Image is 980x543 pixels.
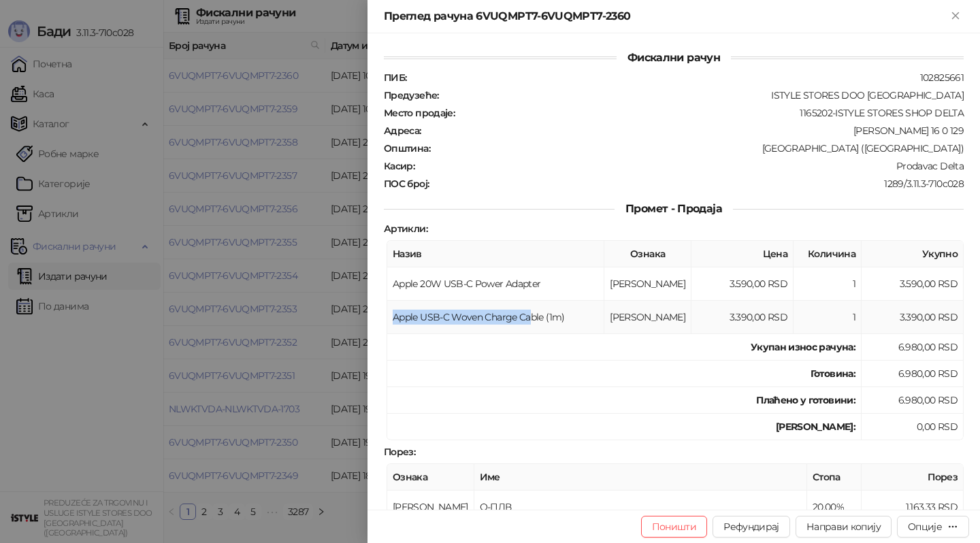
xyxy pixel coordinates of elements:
[807,491,862,524] td: 20,00%
[691,301,794,334] td: 3.390,00 RSD
[384,8,947,24] div: Преглед рачуна 6VUQMPT7-6VUQMPT7-2360
[908,521,942,533] div: Опције
[806,521,881,533] span: Направи копију
[862,334,964,361] td: 6.980,00 RSD
[641,516,708,538] button: Поништи
[604,301,691,334] td: [PERSON_NAME]
[617,51,731,64] span: Фискални рачун
[807,464,862,491] th: Стопа
[756,394,855,406] strong: Плаћено у готовини:
[384,71,406,84] strong: ПИБ :
[387,267,604,301] td: Apple 20W USB-C Power Adapter
[430,178,965,190] div: 1289/3.11.3-710c028
[862,491,964,524] td: 1.163,33 RSD
[384,160,414,172] strong: Касир :
[474,464,807,491] th: Име
[384,142,430,154] strong: Општина :
[862,414,964,440] td: 0,00 RSD
[947,8,964,24] button: Close
[691,241,794,267] th: Цена
[615,202,733,215] span: Промет - Продаја
[776,421,855,433] strong: [PERSON_NAME]:
[862,464,964,491] th: Порез
[387,464,474,491] th: Ознака
[440,89,965,101] div: ISTYLE STORES DOO [GEOGRAPHIC_DATA]
[384,178,429,190] strong: ПОС број :
[796,516,892,538] button: Направи копију
[713,516,790,538] button: Рефундирај
[384,223,427,235] strong: Артикли :
[387,491,474,524] td: [PERSON_NAME]
[862,241,964,267] th: Укупно
[794,241,862,267] th: Количина
[384,89,439,101] strong: Предузеће :
[862,387,964,414] td: 6.980,00 RSD
[423,125,965,137] div: [PERSON_NAME] 16 0 129
[862,361,964,387] td: 6.980,00 RSD
[751,341,855,353] strong: Укупан износ рачуна :
[416,160,965,172] div: Prodavac Delta
[604,267,691,301] td: [PERSON_NAME]
[691,267,794,301] td: 3.590,00 RSD
[384,107,455,119] strong: Место продаје :
[387,301,604,334] td: Apple USB-C Woven Charge Cable (1m)
[387,241,604,267] th: Назив
[604,241,691,267] th: Ознака
[431,142,965,154] div: [GEOGRAPHIC_DATA] ([GEOGRAPHIC_DATA])
[897,516,969,538] button: Опције
[862,267,964,301] td: 3.590,00 RSD
[384,446,415,458] strong: Порез :
[456,107,965,119] div: 1165202-ISTYLE STORES SHOP DELTA
[794,267,862,301] td: 1
[408,71,965,84] div: 102825661
[862,301,964,334] td: 3.390,00 RSD
[384,125,421,137] strong: Адреса :
[794,301,862,334] td: 1
[474,491,807,524] td: О-ПДВ
[811,367,855,380] strong: Готовина :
